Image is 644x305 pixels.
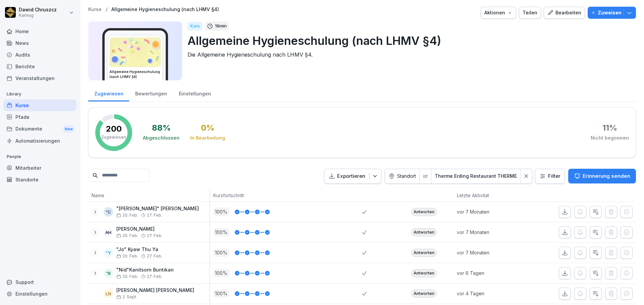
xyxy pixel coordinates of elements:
[213,208,229,216] p: 100 %
[147,233,162,238] span: 27. Feb.
[106,7,107,12] p: /
[143,135,179,141] div: Abgeschlossen
[111,7,219,12] a: Allgemeine Hygieneschulung (nach LHMV §4)
[484,9,513,16] div: Aktionen
[116,295,137,299] span: 2. Sept.
[411,249,437,257] div: Antworten
[88,84,129,101] a: Zugewiesen
[411,228,437,236] div: Antworten
[3,123,76,135] a: DokumenteNew
[109,69,161,79] h3: Allgemeine Hygieneschulung (nach LHMV §4)
[602,124,617,132] div: 11 %
[420,169,431,183] div: ist
[104,269,113,278] div: "B
[3,72,76,84] a: Veranstaltungen
[547,9,581,16] div: Bearbeiten
[215,23,227,29] p: 19 min
[187,22,202,30] div: Kurs
[129,84,173,101] a: Bewertungen
[598,9,622,16] p: Zuweisen
[3,135,76,147] a: Automatisierungen
[19,13,57,18] p: Kaimug
[3,162,76,174] a: Mitarbeiter
[88,7,102,12] a: Kurse
[187,51,631,59] p: Die Allgemeine Hygieneschulung nach LHMV §4.
[457,192,526,199] p: Letzte Aktivität
[187,32,631,49] p: Allgemeine Hygieneschulung (nach LHMV §4)
[104,289,113,298] div: LN
[544,7,585,19] button: Bearbeiten
[457,270,530,277] p: vor 6 Tagen
[213,228,229,236] p: 100 %
[3,174,76,185] a: Standorte
[591,135,629,141] div: Nicht begonnen
[101,134,126,140] p: Zugewiesen
[213,192,359,199] p: Kursfortschritt
[116,288,194,293] p: [PERSON_NAME] [PERSON_NAME]
[3,151,76,162] p: People
[3,89,76,99] p: Library
[523,9,537,16] div: Teilen
[583,172,630,180] p: Erinnerung senden
[213,248,229,257] p: 100 %
[116,206,199,212] p: "[PERSON_NAME]" [PERSON_NAME]
[110,37,161,67] img: jgcko9iffzuqjgplhc4nvuns.png
[104,248,113,257] div: "Y
[457,290,530,297] p: vor 4 Tagen
[519,7,541,19] button: Teilen
[3,37,76,49] a: News
[3,99,76,111] a: Kurse
[324,169,381,184] button: Exportieren
[116,247,162,252] p: "Jo" Kyaw Thu Ya
[213,289,229,298] p: 100 %
[152,124,171,132] div: 88 %
[147,254,162,258] span: 27. Feb.
[63,125,74,133] div: New
[147,213,162,218] span: 27. Feb.
[116,267,174,273] p: "Nid"Kanitsorn Buntikan
[3,288,76,300] a: Einstellungen
[457,229,530,236] p: vor 7 Monaten
[588,7,636,19] button: Zuweisen
[481,7,516,19] button: Aktionen
[539,173,560,179] div: Filter
[147,274,162,279] span: 27. Feb.
[457,208,530,215] p: vor 7 Monaten
[3,276,76,288] div: Support
[3,61,76,72] a: Berichte
[457,249,530,256] p: vor 7 Monaten
[3,111,76,123] a: Pfade
[337,172,365,180] p: Exportieren
[116,233,138,238] span: 20. Feb.
[3,49,76,61] a: Audits
[19,7,57,13] p: Dawid Chruszcz
[116,254,138,258] span: 20. Feb.
[173,84,217,101] a: Einstellungen
[106,125,122,133] p: 200
[3,25,76,37] a: Home
[435,173,517,179] div: Therme Erding Restaurant THERME
[116,213,138,218] span: 20. Feb.
[104,228,113,237] div: AH
[190,135,225,141] div: In Bearbeitung
[201,124,214,132] div: 0 %
[3,123,76,135] div: Dokumente
[116,226,162,232] p: [PERSON_NAME]
[104,207,113,217] div: "C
